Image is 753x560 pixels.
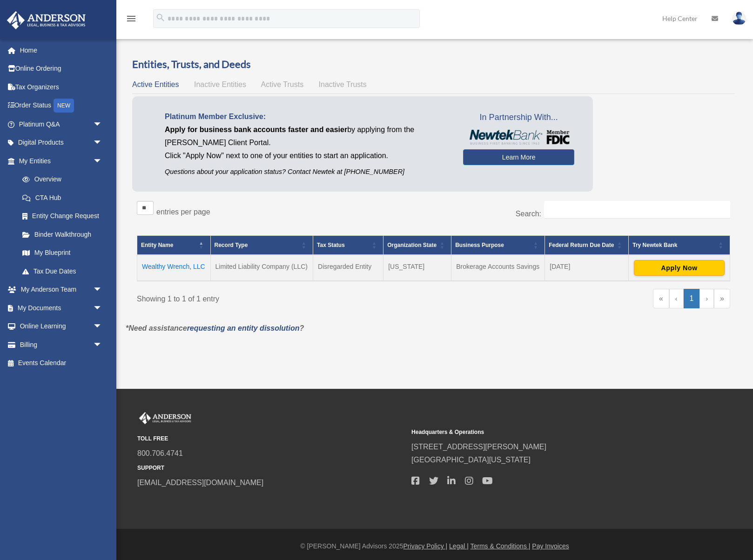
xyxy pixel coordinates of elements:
[93,133,112,153] span: arrow_drop_down
[93,299,112,318] span: arrow_drop_down
[634,260,725,276] button: Apply Now
[126,324,304,332] em: *Need assistance ?
[4,11,88,29] img: Anderson Advisors Platinum Portal
[629,235,730,255] th: Try Newtek Bank : Activate to sort
[411,427,679,437] small: Headquarters & Operations
[13,225,112,244] a: Binder Walkthrough
[669,289,684,308] a: Previous
[141,242,173,248] span: Entity Name
[714,289,730,308] a: Last
[383,235,451,255] th: Organization State: Activate to sort
[7,60,116,78] a: Online Ordering
[471,542,531,550] a: Terms & Conditions |
[313,255,383,281] td: Disregarded Entity
[411,456,531,464] a: [GEOGRAPHIC_DATA][US_STATE]
[137,289,427,306] div: Showing 1 to 1 of 1 entry
[156,208,210,216] label: entries per page
[165,123,449,149] p: by applying from the [PERSON_NAME] Client Portal.
[699,289,714,308] a: Next
[451,235,545,255] th: Business Purpose: Activate to sort
[93,152,112,171] span: arrow_drop_down
[137,463,405,473] small: SUPPORT
[137,434,405,444] small: TOLL FREE
[210,235,313,255] th: Record Type: Activate to sort
[93,317,112,336] span: arrow_drop_down
[7,41,116,60] a: Home
[7,299,116,317] a: My Documentsarrow_drop_down
[7,133,116,152] a: Digital Productsarrow_drop_down
[13,207,112,226] a: Entity Change Request
[13,188,112,207] a: CTA Hub
[7,317,116,336] a: Online Learningarrow_drop_down
[411,443,546,451] a: [STREET_ADDRESS][PERSON_NAME]
[463,110,574,125] span: In Partnership With...
[155,13,166,23] i: search
[93,115,112,134] span: arrow_drop_down
[132,57,735,72] h3: Entities, Trusts, and Deeds
[7,96,116,115] a: Order StatusNEW
[13,262,112,280] a: Tax Due Dates
[13,244,112,262] a: My Blueprint
[132,80,179,88] span: Active Entities
[165,166,449,178] p: Questions about your application status? Contact Newtek at [PHONE_NUMBER]
[7,152,112,170] a: My Entitiesarrow_drop_down
[126,13,137,24] i: menu
[317,242,345,248] span: Tax Status
[632,240,716,251] div: Try Newtek Bank
[549,242,614,248] span: Federal Return Due Date
[532,542,569,550] a: Pay Invoices
[684,289,700,308] a: 1
[194,80,246,88] span: Inactive Entities
[463,149,574,165] a: Learn More
[545,235,629,255] th: Federal Return Due Date: Activate to sort
[210,255,313,281] td: Limited Liability Company (LLC)
[137,479,263,487] a: [EMAIL_ADDRESS][DOMAIN_NAME]
[7,115,116,133] a: Platinum Q&Aarrow_drop_down
[137,255,211,281] td: Wealthy Wrench, LLC
[7,335,116,354] a: Billingarrow_drop_down
[137,449,183,457] a: 800.706.4741
[165,126,347,133] span: Apply for business bank accounts faster and easier
[313,235,383,255] th: Tax Status: Activate to sort
[455,242,504,248] span: Business Purpose
[261,80,304,88] span: Active Trusts
[7,280,116,299] a: My Anderson Teamarrow_drop_down
[137,412,193,424] img: Anderson Advisors Platinum Portal
[187,324,300,332] a: requesting an entity dissolution
[7,78,116,96] a: Tax Organizers
[13,170,107,189] a: Overview
[93,335,112,354] span: arrow_drop_down
[126,16,137,24] a: menu
[93,280,112,300] span: arrow_drop_down
[451,255,545,281] td: Brokerage Accounts Savings
[7,354,116,373] a: Events Calendar
[387,242,437,248] span: Organization State
[383,255,451,281] td: [US_STATE]
[516,210,541,218] label: Search:
[732,12,746,25] img: User Pic
[165,149,449,162] p: Click "Apply Now" next to one of your entities to start an application.
[468,130,570,145] img: NewtekBankLogoSM.png
[449,542,469,550] a: Legal |
[165,110,449,123] p: Platinum Member Exclusive:
[116,540,753,552] div: © [PERSON_NAME] Advisors 2025
[319,80,367,88] span: Inactive Trusts
[54,99,74,113] div: NEW
[215,242,248,248] span: Record Type
[137,235,211,255] th: Entity Name: Activate to invert sorting
[403,542,448,550] a: Privacy Policy |
[653,289,669,308] a: First
[545,255,629,281] td: [DATE]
